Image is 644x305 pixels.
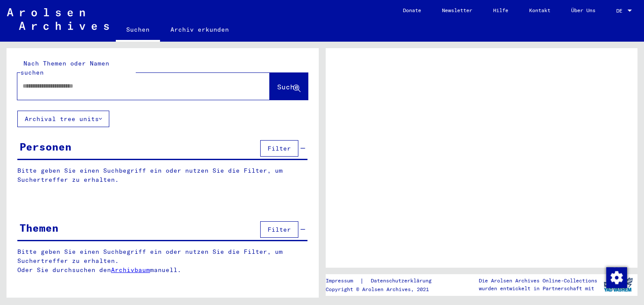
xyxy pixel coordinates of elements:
img: yv_logo.png [602,274,634,295]
a: Archiv erkunden [160,19,239,40]
div: Themen [20,220,59,236]
img: Zustimmung ändern [606,267,627,288]
a: Impressum [326,276,360,285]
p: Bitte geben Sie einen Suchbegriff ein oder nutzen Sie die Filter, um Suchertreffer zu erhalten. [17,166,307,184]
button: Suche [270,73,308,100]
div: | [326,276,442,285]
button: Filter [260,221,298,238]
div: Personen [20,139,72,154]
a: Datenschutzerklärung [364,276,442,285]
p: Copyright © Arolsen Archives, 2021 [326,285,442,293]
span: Suche [277,82,299,91]
p: Die Arolsen Archives Online-Collections [479,277,597,285]
p: wurden entwickelt in Partnerschaft mit [479,285,597,292]
span: Filter [268,144,291,152]
button: Archival tree units [17,111,109,127]
mat-label: Nach Themen oder Namen suchen [20,59,109,76]
button: Filter [260,140,298,157]
p: Bitte geben Sie einen Suchbegriff ein oder nutzen Sie die Filter, um Suchertreffer zu erhalten. O... [17,247,308,275]
a: Suchen [116,19,160,42]
a: Archivbaum [111,266,150,274]
img: Arolsen_neg.svg [7,8,109,30]
span: DE [616,8,626,14]
span: Filter [268,226,291,233]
